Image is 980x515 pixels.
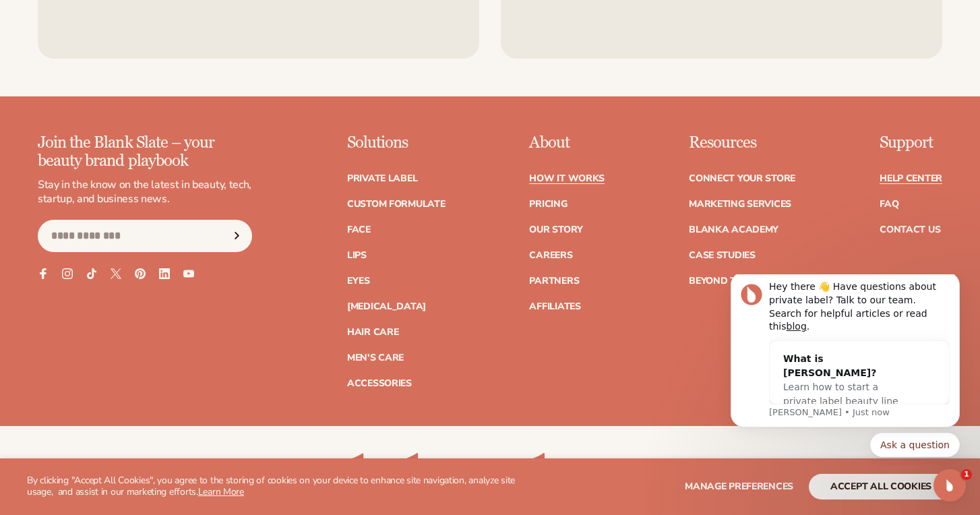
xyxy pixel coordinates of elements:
[347,302,426,311] a: [MEDICAL_DATA]
[529,251,572,260] a: Careers
[20,158,249,183] div: Quick reply options
[27,475,516,498] p: By clicking "Accept All Cookies", you agree to the storing of cookies on your device to enhance s...
[30,9,52,31] img: Profile image for Lee
[347,225,371,235] a: Face
[38,134,252,170] p: Join the Blank Slate – your beauty brand playbook
[685,480,793,493] span: Manage preferences
[689,174,795,183] a: Connect your store
[880,225,940,235] a: Contact Us
[38,178,252,206] p: Stay in the know on the latest in beauty, tech, startup, and business news.
[73,107,188,146] span: Learn how to start a private label beauty line with [PERSON_NAME]
[198,485,244,498] a: Learn More
[880,174,942,183] a: Help Center
[59,6,239,59] div: Hey there 👋 Have questions about private label? Talk to our team. Search for helpful articles or ...
[689,276,786,286] a: Beyond the brand
[347,251,367,260] a: Lips
[880,134,942,152] p: Support
[529,225,582,235] a: Our Story
[59,132,239,144] p: Message from Lee, sent Just now
[529,174,605,183] a: How It Works
[529,134,605,152] p: About
[347,328,398,337] a: Hair Care
[73,78,198,106] div: What is [PERSON_NAME]?
[347,174,417,183] a: Private label
[529,276,579,286] a: Partners
[689,225,778,235] a: Blanka Academy
[961,469,972,480] span: 1
[76,47,96,57] a: blog
[880,200,898,209] a: FAQ
[689,200,791,209] a: Marketing services
[222,220,251,252] button: Subscribe
[710,274,980,465] iframe: Intercom notifications message
[347,276,370,286] a: Eyes
[529,200,567,209] a: Pricing
[933,469,966,502] iframe: Intercom live chat
[809,474,953,499] button: accept all cookies
[347,379,412,388] a: Accessories
[689,251,756,260] a: Case Studies
[347,353,404,363] a: Men's Care
[685,474,793,499] button: Manage preferences
[59,67,212,159] div: What is [PERSON_NAME]?Learn how to start a private label beauty line with [PERSON_NAME]
[347,134,446,152] p: Solutions
[160,158,249,183] button: Quick reply: Ask a question
[347,200,446,209] a: Custom formulate
[59,6,239,129] div: Message content
[689,134,795,152] p: Resources
[529,302,580,311] a: Affiliates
